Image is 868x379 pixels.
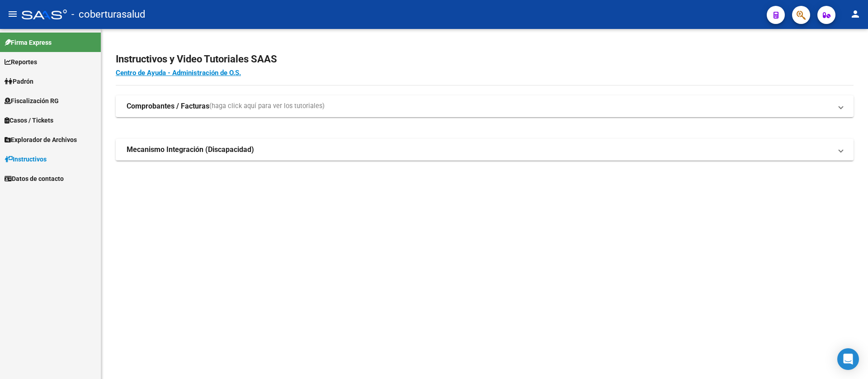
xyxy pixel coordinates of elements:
[116,139,854,161] mat-expansion-panel-header: Mecanismo Integración (Discapacidad)
[850,9,861,19] mat-icon: person
[5,76,33,86] span: Padrón
[7,9,18,19] mat-icon: menu
[5,154,47,164] span: Instructivos
[116,69,241,77] a: Centro de Ayuda - Administración de O.S.
[5,96,59,106] span: Fiscalización RG
[5,135,77,145] span: Explorador de Archivos
[5,115,53,125] span: Casos / Tickets
[116,51,854,68] h2: Instructivos y Video Tutoriales SAAS
[116,95,854,117] mat-expansion-panel-header: Comprobantes / Facturas(haga click aquí para ver los tutoriales)
[5,174,64,184] span: Datos de contacto
[837,348,859,370] div: Open Intercom Messenger
[5,38,52,47] span: Firma Express
[127,145,254,155] strong: Mecanismo Integración (Discapacidad)
[209,101,325,111] span: (haga click aquí para ver los tutoriales)
[5,57,37,67] span: Reportes
[71,5,145,24] span: - coberturasalud
[127,101,209,111] strong: Comprobantes / Facturas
